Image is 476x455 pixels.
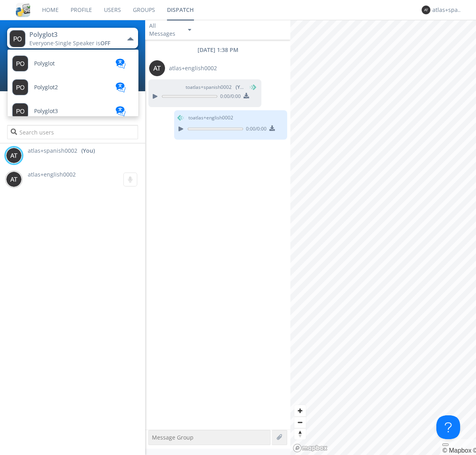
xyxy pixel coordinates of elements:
img: translation-blue.svg [115,59,127,69]
img: 373638.png [422,6,430,14]
span: 0:00 / 0:00 [243,125,267,134]
img: 373638.png [6,148,22,163]
span: Zoom out [294,417,306,428]
span: atlas+english0002 [28,171,76,178]
span: (You) [236,84,248,90]
a: Mapbox [442,447,471,454]
img: 373638.png [6,171,22,187]
img: translation-blue.svg [115,106,127,116]
img: 373638.png [10,30,25,47]
img: caret-down-sm.svg [188,29,191,31]
span: Polyglot2 [34,84,58,90]
span: Polyglot3 [34,108,58,114]
button: Zoom in [294,405,306,417]
div: Polyglot3 [29,30,119,39]
img: translation-blue.svg [115,83,127,92]
span: 0:00 / 0:00 [217,93,241,102]
ul: Polyglot3Everyone·Single Speaker isOFF [7,49,139,117]
button: Polyglot3Everyone·Single Speaker isOFF [7,28,138,48]
div: [DATE] 1:38 PM [145,46,290,54]
span: OFF [100,39,110,47]
div: Everyone · [29,39,119,47]
span: Polyglot [34,61,55,67]
span: Single Speaker is [55,39,110,47]
div: atlas+spanish0002 [432,6,462,14]
img: 373638.png [149,60,165,76]
span: to atlas+spanish0002 [186,84,245,91]
button: Toggle attribution [442,443,449,446]
button: Reset bearing to north [294,428,306,440]
img: cddb5a64eb264b2086981ab96f4c1ba7 [16,3,30,17]
iframe: Toggle Customer Support [436,415,460,439]
span: atlas+spanish0002 [28,147,77,155]
span: atlas+english0002 [169,64,217,72]
a: Mapbox logo [293,443,328,453]
input: Search users [7,125,138,139]
span: to atlas+english0002 [188,114,233,121]
img: download media button [269,125,275,131]
div: (You) [81,147,95,155]
div: All Messages [149,22,181,38]
img: download media button [244,93,249,98]
button: Zoom out [294,417,306,428]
